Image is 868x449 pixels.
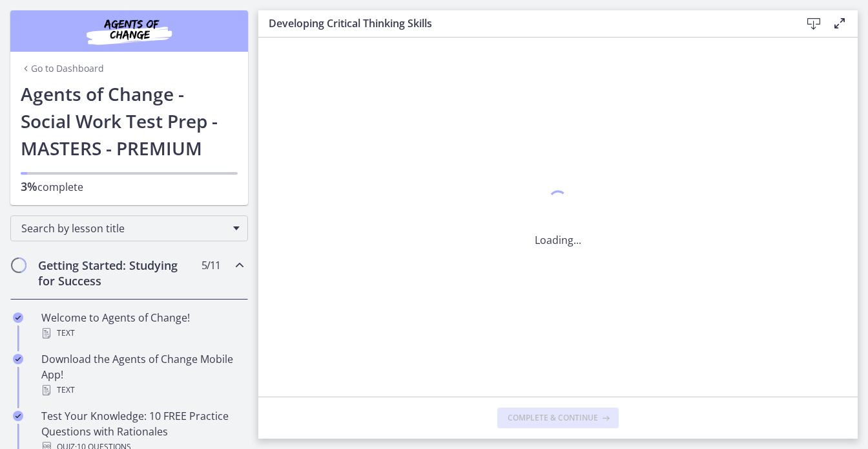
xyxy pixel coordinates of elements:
i: Completed [13,354,23,364]
h3: Developing Critical Thinking Skills [269,16,780,31]
div: 1 [535,187,581,217]
span: Complete & continue [508,413,598,423]
div: Text [41,382,243,398]
img: Agents of Change [52,16,207,47]
div: Text [41,325,243,341]
i: Completed [13,312,23,323]
div: Welcome to Agents of Change! [41,310,243,341]
p: complete [21,179,238,195]
a: Go to Dashboard [21,62,104,75]
button: Complete & continue [497,408,619,428]
span: 5 / 11 [201,257,220,273]
h1: Agents of Change - Social Work Test Prep - MASTERS - PREMIUM [21,80,238,162]
h2: Getting Started: Studying for Success [38,257,196,289]
i: Completed [13,411,23,421]
p: Loading... [535,232,581,248]
div: Search by lesson title [10,215,248,241]
span: Search by lesson title [21,221,227,235]
span: 3% [21,179,37,194]
div: Download the Agents of Change Mobile App! [41,351,243,398]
